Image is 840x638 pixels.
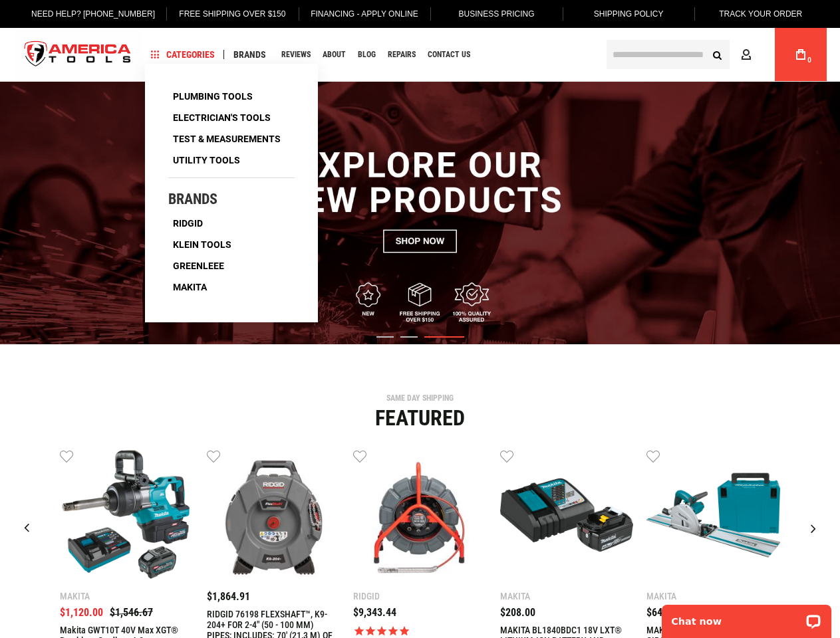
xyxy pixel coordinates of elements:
img: RIDGID 76198 FLEXSHAFT™, K9-204+ FOR 2-4 [207,449,341,582]
span: Greenleee [173,261,224,270]
div: Next slide [797,512,830,545]
img: MAKITA SP6000J1 6-1/2" PLUNGE CIRCULAR SAW, 55" GUIDE RAIL, 12 AMP, ELECTRIC BRAKE, CASE [646,449,780,582]
span: Brands [233,50,266,59]
div: Previous slide [10,512,43,545]
img: MAKITA BL1840BDC1 18V LXT® LITHIUM-ION BATTERY AND CHARGER STARTER PACK, BL1840B, DC18RC (4.0AH) [500,449,634,582]
span: $642.67 [646,606,682,619]
span: Plumbing Tools [173,92,253,101]
a: Klein Tools [168,235,236,254]
span: Shipping Policy [594,9,664,19]
div: SAME DAY SHIPPING [10,394,830,402]
a: Plumbing Tools [168,87,257,106]
a: Brands [227,46,272,64]
a: Ridgid [168,214,208,233]
span: Utility Tools [173,156,240,165]
span: Reviews [281,51,311,58]
span: Klein Tools [173,240,231,249]
span: Blog [358,51,376,58]
span: Test & Measurements [173,134,281,144]
a: Repairs [382,46,422,64]
span: $1,864.91 [207,590,250,603]
span: Rated 5.0 out of 5 stars 1 reviews [353,625,487,637]
a: About [317,46,352,64]
span: $9,343.44 [353,606,396,619]
a: MAKITA SP6000J1 6-1/2" PLUNGE CIRCULAR SAW, 55" GUIDE RAIL, 12 AMP, ELECTRIC BRAKE, CASE [646,449,780,585]
a: 0 [788,28,813,81]
a: Utility Tools [168,151,245,169]
span: 0 [807,56,811,64]
span: $1,546.67 [110,606,153,619]
a: Makita GWT10T 40V max XGT® Brushless Cordless 4‑Sp. High‑Torque 1" Sq. Drive D‑Handle Extended An... [60,449,194,585]
button: Search [704,42,730,67]
a: Electrician's Tools [168,108,275,127]
div: Makita [60,591,194,601]
div: Featured [10,407,830,429]
img: RIDGID 76883 SEESNAKE® MINI PRO [353,449,487,582]
iframe: LiveChat chat widget [653,596,840,638]
div: Makita [500,591,634,601]
a: Test & Measurements [168,130,285,148]
a: Greenleee [168,257,229,275]
span: Ridgid [173,219,203,228]
span: Contact Us [428,51,470,58]
div: Makita [646,591,780,601]
span: Repairs [388,51,416,58]
span: About [323,51,346,58]
a: Categories [145,46,221,64]
a: Blog [352,46,382,64]
a: Reviews [275,46,317,64]
a: RIDGID 76198 FLEXSHAFT™, K9-204+ FOR 2-4 [207,449,341,585]
div: Ridgid [353,591,487,601]
a: MAKITA BL1840BDC1 18V LXT® LITHIUM-ION BATTERY AND CHARGER STARTER PACK, BL1840B, DC18RC (4.0AH) [500,449,634,585]
h4: Brands [168,191,295,207]
span: $1,120.00 [60,606,103,619]
span: Electrician's Tools [173,113,271,122]
a: RIDGID 76883 SEESNAKE® MINI PRO [353,449,487,585]
span: $208.00 [500,606,535,619]
img: Makita GWT10T 40V max XGT® Brushless Cordless 4‑Sp. High‑Torque 1" Sq. Drive D‑Handle Extended An... [60,449,194,582]
a: Contact Us [422,46,476,64]
a: Makita [168,278,211,296]
span: Makita [173,282,207,292]
span: Categories [151,50,215,59]
img: America Tools [13,30,142,80]
a: store logo [13,30,142,80]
